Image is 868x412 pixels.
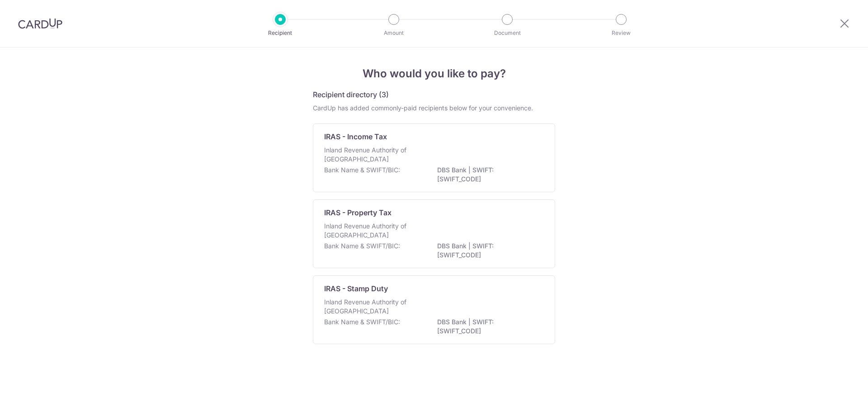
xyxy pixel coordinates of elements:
p: Bank Name & SWIFT/BIC: [324,317,400,327]
p: Inland Revenue Authority of [GEOGRAPHIC_DATA] [324,146,420,164]
p: Bank Name & SWIFT/BIC: [324,166,400,175]
p: Inland Revenue Authority of [GEOGRAPHIC_DATA] [324,222,420,240]
p: Inland Revenue Authority of [GEOGRAPHIC_DATA] [324,298,420,316]
p: DBS Bank | SWIFT: [SWIFT_CODE] [437,317,538,336]
p: IRAS - Property Tax [324,207,392,218]
p: Bank Name & SWIFT/BIC: [324,242,400,251]
h5: Recipient directory (3) [313,89,389,100]
p: IRAS - Stamp Duty [324,283,388,294]
p: Amount [360,28,427,38]
p: Review [588,28,655,38]
p: Recipient [247,28,314,38]
div: CardUp has added commonly-paid recipients below for your convenience. [313,104,555,113]
p: DBS Bank | SWIFT: [SWIFT_CODE] [437,242,538,260]
h4: Who would you like to pay? [313,66,555,82]
p: Document [474,28,541,38]
p: DBS Bank | SWIFT: [SWIFT_CODE] [437,166,538,184]
img: CardUp [18,18,62,29]
p: IRAS - Income Tax [324,131,387,142]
